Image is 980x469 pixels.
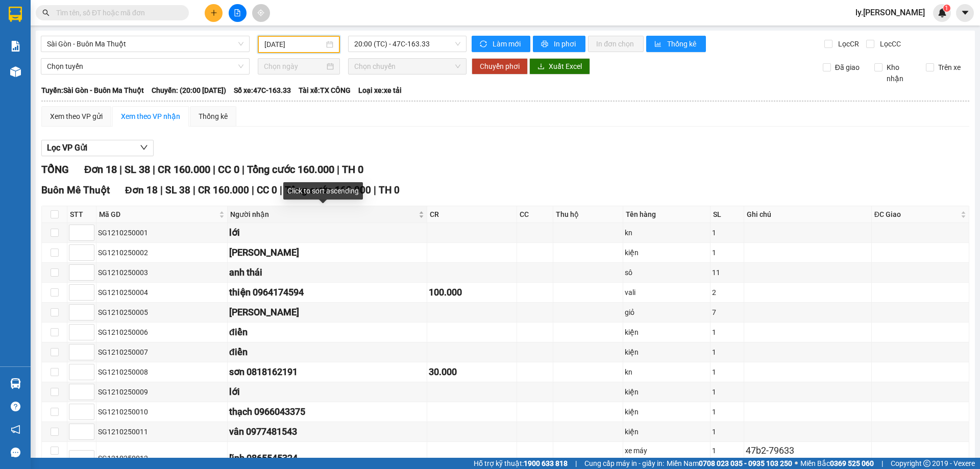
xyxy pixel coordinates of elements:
[699,459,792,467] strong: 0708 023 035 - 0935 103 250
[712,227,742,238] div: 1
[140,143,148,152] span: down
[379,184,400,196] span: TH 0
[11,402,20,411] span: question-circle
[125,184,158,196] span: Đơn 18
[625,307,708,318] div: giỏ
[623,206,710,223] th: Tên hàng
[41,86,144,94] b: Tuyến: Sài Gòn - Buôn Ma Thuột
[584,458,664,469] span: Cung cấp máy in - giấy in:
[712,247,742,258] div: 1
[712,426,742,437] div: 1
[98,386,226,398] div: SG1210250009
[299,85,351,96] span: Tài xế: TX CÔNG
[427,206,517,223] th: CR
[537,63,545,71] span: download
[874,209,959,220] span: ĐC Giao
[98,406,226,417] div: SG1210250010
[229,365,425,379] div: sơn 0818162191
[229,325,425,339] div: điền
[99,209,217,220] span: Mã GD
[744,206,871,223] th: Ghi chú
[938,8,947,17] img: icon-new-feature
[229,385,425,399] div: lới
[429,365,515,379] div: 30.000
[961,8,970,17] span: caret-down
[229,345,425,359] div: điền
[529,58,590,75] button: downloadXuất Excel
[533,36,585,52] button: printerIn phơi
[199,111,228,122] div: Thống kê
[712,327,742,338] div: 1
[198,184,249,196] span: CR 160.000
[257,9,264,16] span: aim
[710,206,744,223] th: SL
[41,140,154,156] button: Lọc VP Gửi
[354,59,460,74] span: Chọn chuyến
[158,163,210,176] span: CR 160.000
[229,305,425,319] div: [PERSON_NAME]
[152,85,226,96] span: Chuyến: (20:00 [DATE])
[98,247,226,258] div: SG1210250002
[205,4,223,22] button: plus
[42,9,50,16] span: search
[625,406,708,417] div: kiện
[193,184,195,196] span: |
[358,85,402,96] span: Loại xe: xe tải
[934,62,965,73] span: Trên xe
[229,226,425,240] div: lới
[213,163,215,176] span: |
[153,163,155,176] span: |
[923,460,930,467] span: copyright
[247,163,334,176] span: Tổng cước 160.000
[98,287,226,298] div: SG1210250004
[712,366,742,378] div: 1
[229,245,425,260] div: [PERSON_NAME]
[654,40,663,48] span: bar-chart
[712,347,742,358] div: 1
[285,184,371,196] span: Tổng cước 160.000
[956,4,974,22] button: caret-down
[800,458,874,469] span: Miền Bắc
[229,4,247,22] button: file-add
[474,458,568,469] span: Hỗ trợ kỹ thuật:
[9,7,22,22] img: logo-vxr
[98,366,226,378] div: SG1210250008
[11,425,20,434] span: notification
[883,62,918,84] span: Kho nhận
[625,445,708,456] div: xe máy
[541,40,550,48] span: printer
[881,458,883,469] span: |
[712,287,742,298] div: 2
[47,59,243,74] span: Chọn tuyến
[283,182,363,200] div: Click to sort ascending
[10,378,21,389] img: warehouse-icon
[834,38,861,50] span: Lọc CR
[229,405,425,419] div: thạch 0966043375
[712,445,742,456] div: 1
[625,247,708,258] div: kiện
[847,6,933,19] span: ly.[PERSON_NAME]
[257,184,277,196] span: CC 0
[625,227,708,238] div: kn
[588,36,644,52] button: In đơn chọn
[210,9,217,16] span: plus
[98,426,226,437] div: SG1210250011
[712,307,742,318] div: 7
[493,38,522,50] span: Làm mới
[264,61,325,72] input: Chọn ngày
[575,458,577,469] span: |
[96,223,228,243] td: SG1210250001
[242,163,244,176] span: |
[96,422,228,442] td: SG1210250011
[96,283,228,303] td: SG1210250004
[342,163,363,176] span: TH 0
[41,163,69,176] span: TỔNG
[119,163,122,176] span: |
[84,163,117,176] span: Đơn 18
[234,9,241,16] span: file-add
[96,402,228,422] td: SG1210250010
[374,184,376,196] span: |
[354,36,460,52] span: 20:00 (TC) - 47C-163.33
[625,267,708,278] div: sô
[10,41,21,52] img: solution-icon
